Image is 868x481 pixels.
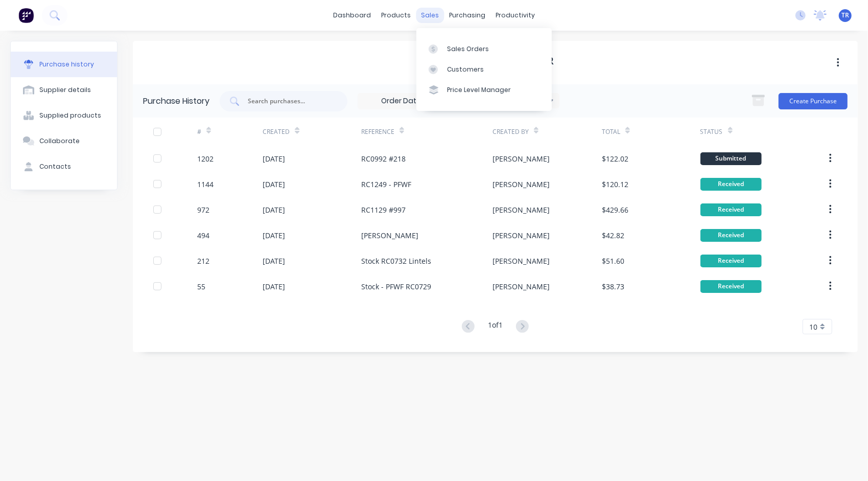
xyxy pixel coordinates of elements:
[361,281,431,292] div: Stock - PFWF RC0729
[447,44,489,54] div: Sales Orders
[416,59,552,80] a: Customers
[143,95,209,107] div: Purchase History
[779,93,848,109] button: Create Purchase
[39,162,71,171] div: Contacts
[11,128,117,154] button: Collaborate
[492,256,550,266] div: [PERSON_NAME]
[492,230,550,241] div: [PERSON_NAME]
[39,60,94,69] div: Purchase history
[263,204,285,215] div: [DATE]
[263,256,285,266] div: [DATE]
[841,11,849,20] span: TR
[11,154,117,179] button: Contacts
[602,230,624,241] div: $42.82
[492,127,529,136] div: Created By
[602,127,620,136] div: Total
[358,94,444,109] input: Order Date
[263,153,285,164] div: [DATE]
[197,179,214,190] div: 1144
[263,230,285,241] div: [DATE]
[263,127,290,136] div: Created
[39,85,91,95] div: Supplier details
[11,52,117,77] button: Purchase history
[11,77,117,103] button: Supplier details
[700,152,762,165] div: Submitted
[700,255,762,267] div: Received
[444,8,490,23] div: purchasing
[247,96,332,106] input: Search purchases...
[328,8,376,23] a: dashboard
[488,319,503,334] div: 1 of 1
[700,127,723,136] div: Status
[39,136,80,146] div: Collaborate
[602,179,628,190] div: $120.12
[197,281,205,292] div: 55
[197,230,209,241] div: 494
[11,103,117,128] button: Supplied products
[361,230,418,241] div: [PERSON_NAME]
[700,280,762,293] div: Received
[361,204,406,215] div: RC1129 #997
[197,204,209,215] div: 972
[197,153,214,164] div: 1202
[490,8,540,23] div: productivity
[602,281,624,292] div: $38.73
[602,256,624,266] div: $51.60
[492,204,550,215] div: [PERSON_NAME]
[492,179,550,190] div: [PERSON_NAME]
[361,127,394,136] div: Reference
[700,178,762,191] div: Received
[361,256,431,266] div: Stock RC0732 Lintels
[197,256,209,266] div: 212
[263,281,285,292] div: [DATE]
[416,80,552,100] a: Price Level Manager
[361,179,411,190] div: RC1249 - PFWF
[361,153,406,164] div: RC0992 #218
[376,8,416,23] div: products
[602,153,628,164] div: $122.02
[416,8,444,23] div: sales
[602,204,628,215] div: $429.66
[263,179,285,190] div: [DATE]
[700,203,762,216] div: Received
[447,65,484,74] div: Customers
[197,127,201,136] div: #
[416,38,552,59] a: Sales Orders
[700,229,762,242] div: Received
[447,85,511,95] div: Price Level Manager
[492,281,550,292] div: [PERSON_NAME]
[492,153,550,164] div: [PERSON_NAME]
[39,111,101,120] div: Supplied products
[809,322,817,332] span: 10
[18,8,34,23] img: Factory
